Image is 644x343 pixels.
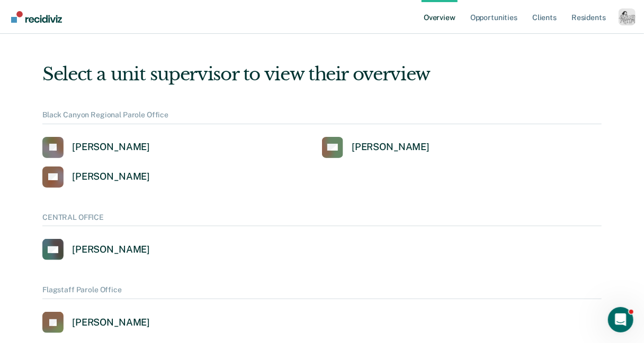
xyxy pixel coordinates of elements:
[42,166,150,188] a: [PERSON_NAME]
[42,213,602,227] div: CENTRAL OFFICE
[42,63,602,85] div: Select a unit supervisor to view their overview
[72,317,150,329] div: [PERSON_NAME]
[42,285,602,299] div: Flagstaff Parole Office
[619,8,636,25] button: Profile dropdown button
[11,11,62,23] img: Recidiviz
[322,137,430,158] a: [PERSON_NAME]
[72,171,150,183] div: [PERSON_NAME]
[72,141,150,153] div: [PERSON_NAME]
[42,312,150,333] a: [PERSON_NAME]
[608,307,633,332] iframe: Intercom live chat
[42,110,602,124] div: Black Canyon Regional Parole Office
[72,244,150,256] div: [PERSON_NAME]
[42,137,150,158] a: [PERSON_NAME]
[42,239,150,260] a: [PERSON_NAME]
[352,141,430,153] div: [PERSON_NAME]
